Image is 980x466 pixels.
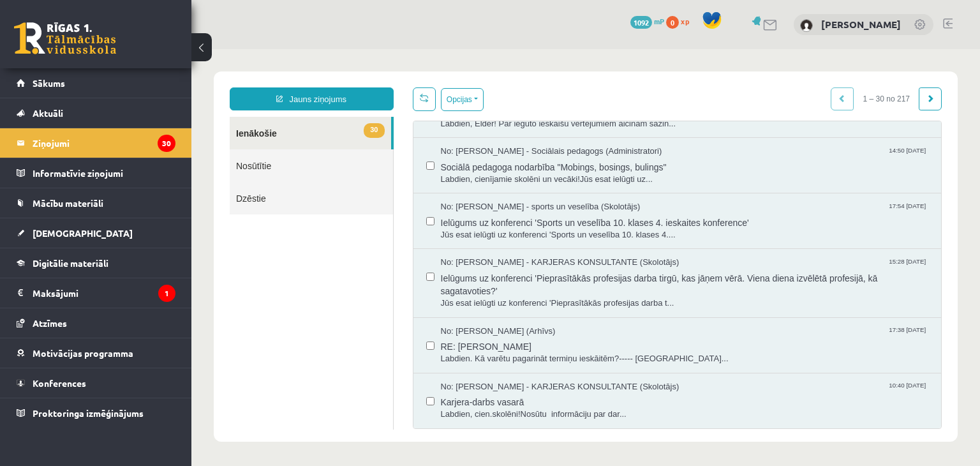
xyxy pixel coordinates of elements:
span: Labdien, cien.skolēni!Nosūtu informāciju par dar... [249,359,738,372]
span: 15:28 [DATE] [695,207,737,217]
span: Jūs esat ielūgti uz konferenci 'Sports un veselība 10. klases 4.... [249,180,738,192]
a: Informatīvie ziņojumi [17,158,175,188]
span: mP [654,16,664,26]
a: Atzīmes [17,308,175,338]
a: Aktuāli [17,98,175,128]
span: Digitālie materiāli [33,257,108,269]
span: 0 [666,16,679,29]
span: Proktoringa izmēģinājums [33,407,144,419]
span: Sākums [33,77,65,89]
span: Labdien. Kā varētu pagarināt termiņu ieskāitēm?----- [GEOGRAPHIC_DATA]... [249,304,738,316]
a: Konferences [17,368,175,398]
a: No: [PERSON_NAME] - KARJERAS KONSULTANTE (Skolotājs) 15:28 [DATE] Ielūgums uz konferenci 'Piepras... [249,207,738,260]
span: Karjera-darbs vasarā [249,343,738,359]
a: No: [PERSON_NAME] (Arhīvs) 17:38 [DATE] RE: [PERSON_NAME] Labdien. Kā varētu pagarināt termiņu ie... [249,276,738,316]
span: Aktuāli [33,107,63,119]
span: Mācību materiāli [33,197,103,209]
i: 30 [158,135,175,152]
span: 17:38 [DATE] [695,276,737,286]
button: Opcijas [249,39,292,62]
a: Jauns ziņojums [38,38,202,61]
span: Konferences [33,377,86,389]
legend: Ziņojumi [33,128,175,158]
a: Maksājumi1 [17,278,175,308]
img: Elders Bogdāns [800,19,813,32]
span: Motivācijas programma [33,347,133,359]
span: 17:54 [DATE] [695,152,737,162]
span: No: [PERSON_NAME] - KARJERAS KONSULTANTE (Skolotājs) [249,332,488,344]
span: Sociālā pedagoga nodarbība "Mobings, bosings, bulings" [249,109,738,124]
span: [DEMOGRAPHIC_DATA] [33,227,133,239]
a: [DEMOGRAPHIC_DATA] [17,218,175,248]
legend: Informatīvie ziņojumi [33,158,175,188]
a: Motivācijas programma [17,338,175,368]
a: Dzēstie [38,133,202,165]
span: No: [PERSON_NAME] - Sociālais pedagogs (Administratori) [249,96,471,109]
a: Sākums [17,68,175,98]
span: xp [681,16,689,26]
a: Mācību materiāli [17,188,175,218]
span: RE: [PERSON_NAME] [249,288,738,304]
span: Atzīmes [33,317,67,329]
span: Jūs esat ielūgti uz konferenci 'Pieprasītākās profesijas darba t... [249,248,738,260]
a: Rīgas 1. Tālmācības vidusskola [14,22,116,54]
legend: Maksājumi [33,278,175,308]
a: No: [PERSON_NAME] - KARJERAS KONSULTANTE (Skolotājs) 10:40 [DATE] Karjera-darbs vasarā Labdien, c... [249,332,738,372]
span: No: [PERSON_NAME] - sports un veselība (Skolotājs) [249,152,449,164]
span: Labdien, Elder! Par iegūto ieskaišu vērtējumiem aicinām sazin... [249,69,738,81]
a: Digitālie materiāli [17,248,175,278]
a: 30Ienākošie [38,68,200,100]
span: No: [PERSON_NAME] (Arhīvs) [249,276,364,289]
span: 30 [172,74,193,89]
a: Ziņojumi30 [17,128,175,158]
a: 0 xp [666,16,695,26]
a: No: [PERSON_NAME] - sports un veselība (Skolotājs) 17:54 [DATE] Ielūgums uz konferenci 'Sports un... [249,152,738,192]
span: 1092 [630,16,652,29]
span: No: [PERSON_NAME] - KARJERAS KONSULTANTE (Skolotājs) [249,207,488,220]
a: Nosūtītie [38,100,202,133]
span: 1 – 30 no 217 [662,38,728,61]
span: Ielūgums uz konferenci 'Sports un veselība 10. klases 4. ieskaites konference' [249,164,738,180]
a: 1092 mP [630,16,664,26]
span: 14:50 [DATE] [695,96,737,106]
a: Proktoringa izmēģinājums [17,398,175,428]
span: Labdien, cienījamie skolēni un vecāki!Jūs esat ielūgti uz... [249,124,738,137]
a: [PERSON_NAME] [821,18,901,31]
a: No: [PERSON_NAME] - Sociālais pedagogs (Administratori) 14:50 [DATE] Sociālā pedagoga nodarbība "... [249,96,738,136]
i: 1 [158,285,175,302]
span: Ielūgums uz konferenci 'Pieprasītākās profesijas darba tirgū, kas jāņem vērā. Viena diena izvēlēt... [249,220,738,248]
span: 10:40 [DATE] [695,332,737,342]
